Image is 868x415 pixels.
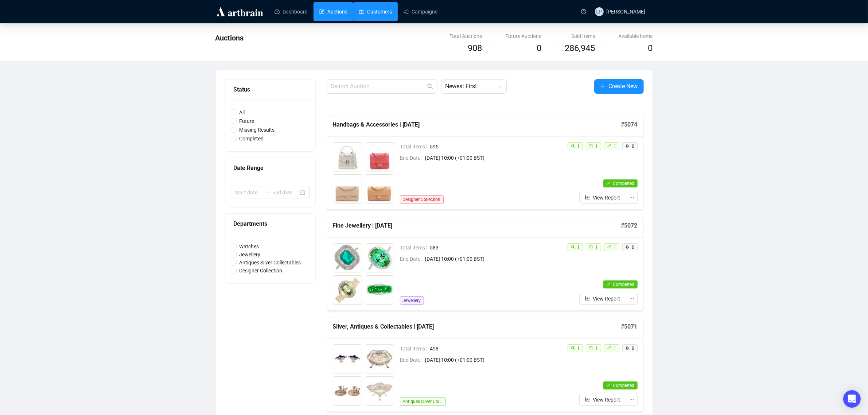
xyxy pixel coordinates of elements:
span: Total Items [400,143,430,151]
span: 0 [632,346,635,351]
h5: # 5072 [621,221,638,230]
button: View Report [579,293,626,305]
a: Auctions [319,2,347,21]
span: retweet [589,245,593,249]
img: 4_1.jpg [365,377,394,405]
span: 0 [632,245,635,250]
button: View Report [579,192,626,203]
img: 4_1.jpg [365,276,394,304]
div: Departments [234,219,307,228]
span: [DATE] 10:00 (+01:00 BST) [425,154,561,162]
span: to [264,190,270,195]
span: check [606,181,611,185]
span: ellipsis [629,296,634,301]
span: [DATE] 10:00 (+01:00 BST) [425,356,561,364]
img: 3_1.jpg [333,175,362,203]
span: 0 [537,43,542,53]
span: View Report [593,295,620,303]
img: logo [215,6,264,18]
span: question-circle [581,9,586,14]
input: Start date [235,189,261,197]
span: End Date [400,356,425,364]
span: Missing Results [237,126,278,134]
h5: Handbags & Accessories | [DATE] [333,120,621,129]
span: 1 [577,346,580,351]
span: Total Items [400,244,430,252]
span: 286,945 [565,42,595,55]
h5: Silver, Antiques & Collectables | [DATE] [333,322,621,331]
div: Open Intercom Messenger [843,390,861,408]
span: user [571,346,575,350]
span: 595 [430,143,561,151]
span: LP [596,8,602,16]
span: View Report [593,194,620,202]
span: check [606,383,611,387]
div: Total Auctions [450,32,482,40]
a: Dashboard [275,2,308,21]
span: rocket [625,245,630,249]
span: Future [237,117,257,125]
span: ellipsis [629,195,634,200]
span: plus [600,83,606,89]
span: Completed [613,181,635,186]
button: View Report [579,394,626,406]
h5: Fine Jewellery | [DATE] [333,221,621,230]
h5: # 5071 [621,322,638,331]
span: 1 [596,245,598,250]
span: End Date [400,154,425,162]
span: rocket [625,346,630,350]
span: ellipsis [629,397,634,402]
span: Watches [237,243,262,251]
img: 2_1.jpg [365,244,394,272]
img: 2_1.jpg [365,345,394,373]
span: user [571,144,575,148]
a: Customers [359,2,392,21]
img: 1_1.jpg [333,244,362,272]
img: 2_1.jpg [365,143,394,171]
span: Designer Collection [400,195,444,203]
span: bar-chart [585,195,590,200]
span: rise [607,144,611,148]
img: 1_1.jpg [333,345,362,373]
span: [PERSON_NAME] [607,9,646,15]
input: Search Auction... [331,82,426,91]
span: rocket [625,144,630,148]
span: retweet [589,346,593,350]
span: swap-right [264,190,270,195]
span: bar-chart [585,296,590,301]
span: rise [607,245,611,249]
span: Antiques Silver Collectables [400,397,446,406]
div: Status [234,85,307,94]
button: Create New [594,79,644,94]
a: Campaigns [404,2,437,21]
h5: # 5074 [621,120,638,129]
span: View Report [593,396,620,404]
div: Available Items [619,32,653,40]
span: check [606,282,611,286]
input: End date [273,189,299,197]
span: All [237,108,248,116]
span: retweet [589,144,593,148]
span: 1 [614,245,616,250]
span: 583 [430,244,561,252]
span: 908 [468,43,482,53]
div: Future Auctions [506,32,542,40]
span: Create New [609,82,638,91]
a: Fine Jewellery | [DATE]#5072Total Items583End Date[DATE] 10:00 (+01:00 BST)Jewelleryuser1retweet1... [327,217,644,311]
div: Date Range [234,163,307,172]
span: Completed [613,282,635,287]
a: Handbags & Accessories | [DATE]#5074Total Items595End Date[DATE] 10:00 (+01:00 BST)Designer Colle... [327,116,644,210]
span: 1 [596,144,598,149]
img: 3_1.jpg [333,276,362,304]
span: 1 [577,245,580,250]
div: Sold Items [565,32,595,40]
a: Silver, Antiques & Collectables | [DATE]#5071Total Items498End Date[DATE] 10:00 (+01:00 BST)Antiq... [327,318,644,412]
span: Completed [237,135,267,143]
span: Jewellery [400,296,424,305]
span: Antiques Silver Collectables [237,259,304,267]
span: 1 [614,346,616,351]
span: 0 [632,144,635,149]
span: Newest First [445,79,502,93]
span: search [427,84,433,89]
span: Total Items [400,345,430,353]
